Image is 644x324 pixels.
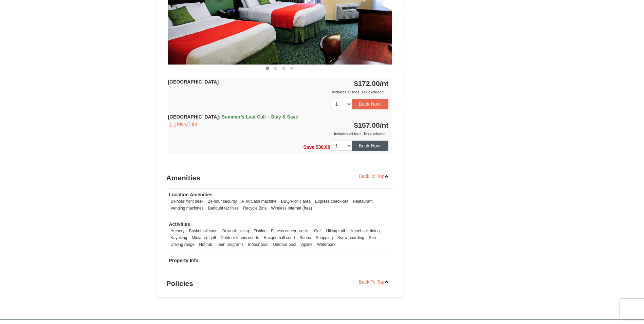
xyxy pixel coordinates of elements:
[169,221,190,227] strong: Activities
[354,79,389,87] strong: $172.00
[168,130,389,137] div: Includes all fees. Tax excluded.
[198,241,214,248] li: Hot tub
[351,198,374,205] li: Restaurant
[169,234,189,241] li: Kayaking
[324,228,347,234] li: Hiking trail
[316,144,330,149] span: $30.00
[352,141,389,151] button: Book Now!
[169,258,199,263] strong: Property Info
[354,171,394,181] a: Back To Top
[352,99,389,109] button: Book Now!
[166,171,394,185] h3: Amenities
[262,234,297,241] li: Racquetball court
[219,114,220,120] span: :
[219,234,261,241] li: Outdoor tennis courts
[168,114,298,120] strong: [GEOGRAPHIC_DATA]
[279,198,312,205] li: BBQ/Picnic area
[303,144,314,149] span: Save
[252,228,268,234] li: Fishing
[313,198,350,205] li: Express check-out
[222,114,298,120] span: Summer’s Last Call – Stay & Save
[168,120,200,128] button: [+] More Info
[206,205,240,212] li: Banquet facilities
[169,198,205,205] li: 24-hour front desk
[354,277,394,287] a: Back To Top
[187,228,220,234] li: Basketball court
[168,79,219,85] strong: [GEOGRAPHIC_DATA]
[206,198,238,205] li: 24-hour security
[166,277,394,290] h3: Policies
[336,234,366,241] li: Snow boarding
[312,228,323,234] li: Golf
[246,241,270,248] li: Indoor pool
[271,241,298,248] li: Outdoor pool
[169,192,213,197] strong: Location Amenities
[380,121,389,129] span: /nt
[380,79,389,87] span: /nt
[168,89,389,95] div: Includes all fees. Tax excluded.
[315,241,337,248] li: Waterpark
[169,228,186,234] li: Archery
[269,228,311,234] li: Fitness center on-site
[215,241,245,248] li: Teen programs
[241,205,268,212] li: Recycle Bins
[314,234,334,241] li: Shopping
[298,234,313,241] li: Sauna
[348,228,381,234] li: Horseback riding
[269,205,314,212] li: Wireless Internet (free)
[354,121,380,129] span: $157.00
[367,234,378,241] li: Spa
[169,205,205,212] li: Vending machines
[190,234,218,241] li: Miniature golf
[169,241,197,248] li: Driving range
[299,241,314,248] li: Zipline
[240,198,278,205] li: ATM/Cash machine
[221,228,251,234] li: Downhill skiing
